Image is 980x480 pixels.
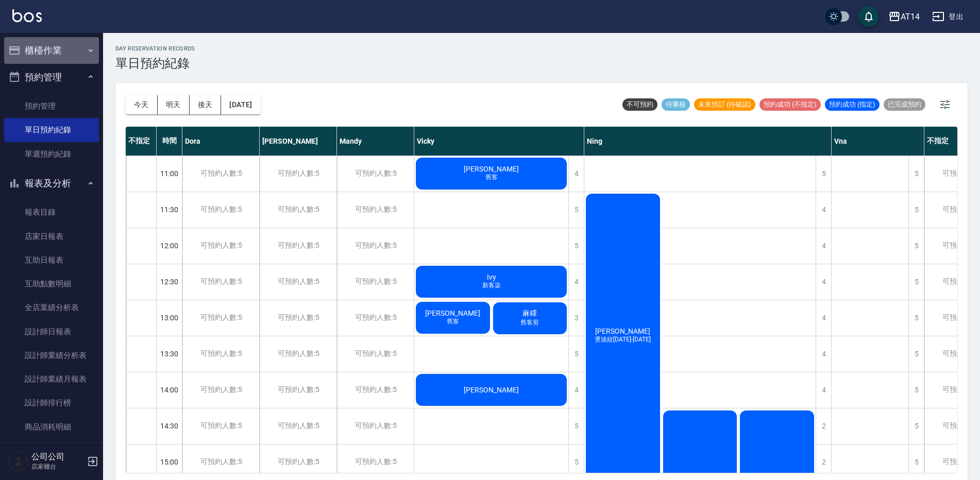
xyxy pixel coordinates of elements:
[115,56,195,71] h3: 單日預約紀錄
[908,264,924,300] div: 5
[337,444,414,480] div: 可預約人數:5
[832,127,924,156] div: Vna
[4,439,99,462] a: 單一服務項目查詢
[483,173,500,182] span: 舊客
[462,165,521,173] span: [PERSON_NAME]
[182,336,259,372] div: 可預約人數:5
[816,372,831,408] div: 4
[568,408,584,444] div: 5
[901,10,920,23] div: AT14
[221,95,260,114] button: [DATE]
[908,156,924,192] div: 5
[337,127,414,156] div: Mandy
[337,192,414,228] div: 可預約人數:5
[158,95,190,114] button: 明天
[260,300,336,336] div: 可預約人數:5
[157,127,182,156] div: 時間
[4,272,99,296] a: 互助點數明細
[260,192,336,228] div: 可預約人數:5
[759,100,821,109] span: 預約成功 (不指定)
[816,192,831,228] div: 4
[928,7,968,26] button: 登出
[584,127,832,156] div: Ning
[568,228,584,264] div: 5
[816,228,831,264] div: 4
[816,408,831,444] div: 2
[593,327,652,335] span: [PERSON_NAME]
[4,344,99,367] a: 設計師業績分析表
[115,45,195,52] h2: day Reservation records
[182,156,259,192] div: 可預約人數:5
[337,264,414,300] div: 可預約人數:5
[593,335,653,344] span: 燙波紋[DATE]-[DATE]
[31,462,84,471] p: 店家櫃台
[908,408,924,444] div: 5
[182,444,259,480] div: 可預約人數:5
[568,192,584,228] div: 5
[260,444,336,480] div: 可預約人數:5
[126,95,158,114] button: 今天
[260,228,336,264] div: 可預約人數:5
[4,118,99,142] a: 單日預約紀錄
[568,444,584,480] div: 5
[694,100,755,109] span: 未來預訂 (待確認)
[260,156,336,192] div: 可預約人數:5
[816,300,831,336] div: 4
[157,372,182,408] div: 14:00
[622,100,657,109] span: 不可預約
[816,336,831,372] div: 4
[4,367,99,391] a: 設計師業績月報表
[4,391,99,415] a: 設計師排行榜
[157,444,182,480] div: 15:00
[337,372,414,408] div: 可預約人數:5
[182,264,259,300] div: 可預約人數:5
[337,156,414,192] div: 可預約人數:5
[908,228,924,264] div: 5
[884,6,924,27] button: AT14
[908,372,924,408] div: 5
[4,142,99,166] a: 單週預約紀錄
[908,444,924,480] div: 5
[182,192,259,228] div: 可預約人數:5
[260,408,336,444] div: 可預約人數:5
[190,95,222,114] button: 後天
[4,415,99,439] a: 商品消耗明細
[157,408,182,444] div: 14:30
[908,300,924,336] div: 5
[260,264,336,300] div: 可預約人數:5
[8,451,29,472] img: Person
[157,156,182,192] div: 11:00
[4,296,99,319] a: 全店業績分析表
[518,318,541,327] span: 舊客剪
[462,386,521,394] span: [PERSON_NAME]
[520,309,539,318] span: 麻糬
[4,37,99,64] button: 櫃檯作業
[568,156,584,192] div: 4
[182,228,259,264] div: 可預約人數:5
[157,300,182,336] div: 13:00
[480,281,503,290] span: 新客染
[4,94,99,118] a: 預約管理
[908,336,924,372] div: 5
[4,248,99,272] a: 互助日報表
[182,408,259,444] div: 可預約人數:5
[568,300,584,336] div: 3
[4,64,99,91] button: 預約管理
[157,264,182,300] div: 12:30
[337,408,414,444] div: 可預約人數:5
[337,228,414,264] div: 可預約人數:5
[182,300,259,336] div: 可預約人數:5
[485,273,498,281] span: Ivy
[568,336,584,372] div: 5
[126,127,157,156] div: 不指定
[816,264,831,300] div: 4
[157,192,182,228] div: 11:30
[182,127,260,156] div: Dora
[4,320,99,344] a: 設計師日報表
[423,309,482,317] span: [PERSON_NAME]
[157,228,182,264] div: 12:00
[337,336,414,372] div: 可預約人數:5
[157,336,182,372] div: 13:30
[662,100,690,109] span: 待審核
[825,100,880,109] span: 預約成功 (指定)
